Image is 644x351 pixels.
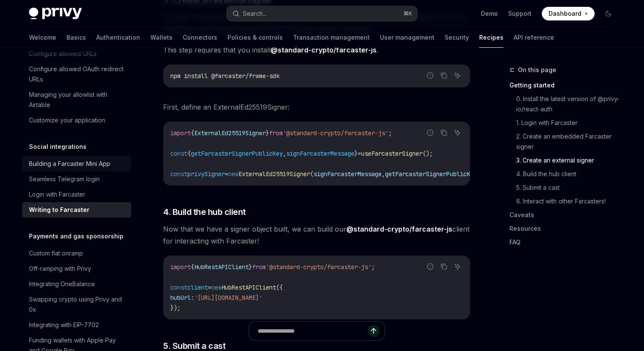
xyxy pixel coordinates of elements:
button: Report incorrect code [425,70,436,81]
div: Managing your allowlist with Airtable [29,90,126,110]
button: Ask AI [452,127,463,138]
a: Support [508,9,532,18]
a: Wallets [150,27,172,48]
span: hubUrl: [170,294,194,302]
span: = [358,150,361,157]
div: Integrating with EIP-7702 [29,320,99,330]
span: { [191,263,194,271]
span: ⌘ K [403,10,412,17]
a: Demo [481,9,498,18]
div: Swapping crypto using Privy and 0x [29,294,126,315]
a: 1. Login with Farcaster [516,116,622,130]
span: new [228,170,239,178]
button: Copy the contents from the code block [438,127,449,138]
span: privySigner [187,170,225,178]
a: User management [380,27,434,48]
span: } [249,263,252,271]
a: Login with Farcaster [22,187,131,202]
span: const [170,284,187,291]
span: import [170,129,191,137]
button: Report incorrect code [425,127,436,138]
span: }); [170,304,181,312]
span: signFarcasterMessage [313,170,382,178]
button: Search...⌘K [227,6,417,21]
button: Ask AI [452,70,463,81]
span: { [187,150,191,157]
img: dark logo [29,8,82,20]
span: On this page [518,65,556,75]
div: Configure allowed OAuth redirect URLs [29,64,126,84]
span: } [354,150,358,157]
a: 0. Install the latest version of @privy-io/react-auth [516,92,622,116]
a: 3. Create an external signer [516,154,622,167]
span: ExternalEd25519Signer [239,170,310,178]
a: 6. Interact with other Farcasters! [516,194,622,208]
span: '[URL][DOMAIN_NAME]' [194,294,262,302]
a: Recipes [479,27,503,48]
a: Getting started [509,78,622,92]
span: getFarcasterSignerPublicKey [191,150,283,157]
span: import [170,263,191,271]
div: Custom fiat onramp [29,248,83,258]
button: Copy the contents from the code block [438,70,449,81]
a: Integrating OneBalance [22,276,131,292]
span: = [208,284,211,291]
a: Customize your application [22,113,131,128]
a: Swapping crypto using Privy and 0x [22,292,131,317]
a: Transaction management [293,27,370,48]
span: signFarcasterMessage [286,150,354,157]
span: from [252,263,266,271]
a: Building a Farcaster Mini App [22,156,131,171]
span: new [211,284,221,291]
div: Customize your application [29,115,105,125]
span: , [382,170,385,178]
span: const [170,170,187,178]
span: HubRestAPIClient [194,263,249,271]
span: First, define an ExternalEd25519Signer: [163,101,470,113]
span: Now that we have a signer object built, we can build our client for interacting with Farcaster! [163,223,470,247]
span: ; [388,129,392,137]
a: 5. Submit a cast [516,181,622,194]
span: 4. Build the hub client [163,206,246,218]
a: @standard-crypto/farcaster-js [270,46,377,55]
a: FAQ [509,235,622,249]
div: Search... [243,9,267,19]
span: } [266,129,269,137]
button: Report incorrect code [425,261,436,272]
a: Authentication [96,27,140,48]
span: { [191,129,194,137]
div: Integrating OneBalance [29,279,95,289]
h5: Social integrations [29,142,86,152]
span: ({ [276,284,283,291]
a: Writing to Farcaster [22,202,131,218]
a: Policies & controls [227,27,283,48]
a: Integrating with EIP-7702 [22,317,131,333]
div: Writing to Farcaster [29,205,89,215]
a: Security [445,27,469,48]
span: HubRestAPIClient [221,284,276,291]
span: const [170,150,187,157]
a: Seamless Telegram login [22,171,131,187]
span: '@standard-crypto/farcaster-js' [266,263,371,271]
a: Connectors [183,27,217,48]
span: useFarcasterSigner [361,150,423,157]
a: Resources [509,222,622,235]
a: Off-ramping with Privy [22,261,131,276]
div: Login with Farcaster [29,189,85,200]
span: '@standard-crypto/farcaster-js' [283,129,388,137]
button: Copy the contents from the code block [438,261,449,272]
a: Configure allowed OAuth redirect URLs [22,61,131,87]
a: API reference [514,27,554,48]
span: client [187,284,208,291]
a: Welcome [29,27,56,48]
div: Off-ramping with Privy [29,264,91,274]
span: ( [310,170,313,178]
a: Custom fiat onramp [22,246,131,261]
span: Dashboard [549,9,581,18]
a: Caveats [509,208,622,222]
a: Dashboard [542,7,595,20]
a: @standard-crypto/farcaster-js [346,225,452,234]
span: , [283,150,286,157]
span: This step requires that you install . [163,44,470,56]
span: npm install @farcaster/frame-sdk [170,72,279,80]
